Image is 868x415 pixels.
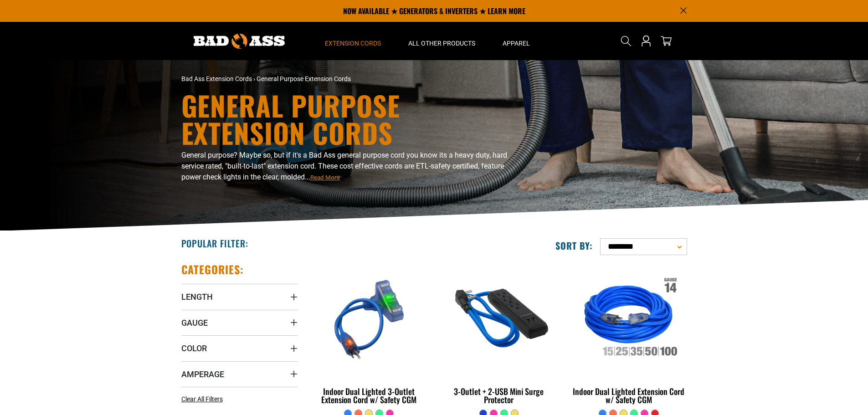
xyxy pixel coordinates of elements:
[503,39,530,47] span: Apparel
[311,387,427,404] div: Indoor Dual Lighted 3-Outlet Extension Cord w/ Safety CGM
[570,262,687,409] a: Indoor Dual Lighted Extension Cord w/ Safety CGM Indoor Dual Lighted Extension Cord w/ Safety CGM
[181,395,226,404] a: Clear All Filters
[571,267,686,372] img: Indoor Dual Lighted Extension Cord w/ Safety CGM
[181,74,514,84] nav: breadcrumbs
[181,284,298,309] summary: Length
[181,310,298,335] summary: Gauge
[408,39,475,47] span: All Other Products
[181,395,223,403] span: Clear All Filters
[257,75,351,82] span: General Purpose Extension Cords
[619,34,633,48] summary: Search
[181,335,298,361] summary: Color
[441,387,557,404] div: 3-Outlet + 2-USB Mini Surge Protector
[181,92,514,146] h1: General Purpose Extension Cords
[194,34,285,49] img: Bad Ass Extension Cords
[570,387,687,404] div: Indoor Dual Lighted Extension Cord w/ Safety CGM
[442,267,556,372] img: blue
[181,318,208,328] span: Gauge
[181,369,224,379] span: Amperage
[441,262,557,409] a: blue 3-Outlet + 2-USB Mini Surge Protector
[181,262,244,277] h2: Categories:
[395,22,489,60] summary: All Other Products
[181,361,298,387] summary: Amperage
[181,237,248,249] h2: Popular Filter:
[325,39,381,47] span: Extension Cords
[181,150,514,183] p: General purpose? Maybe so, but if it's a Bad Ass general purpose cord you know its a heavy duty, ...
[310,174,340,181] span: Read More
[253,75,255,82] span: ›
[555,240,593,251] label: Sort by:
[312,267,426,372] img: blue
[489,22,544,60] summary: Apparel
[311,22,395,60] summary: Extension Cords
[311,262,427,409] a: blue Indoor Dual Lighted 3-Outlet Extension Cord w/ Safety CGM
[181,75,252,82] a: Bad Ass Extension Cords
[181,292,213,302] span: Length
[181,343,207,354] span: Color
